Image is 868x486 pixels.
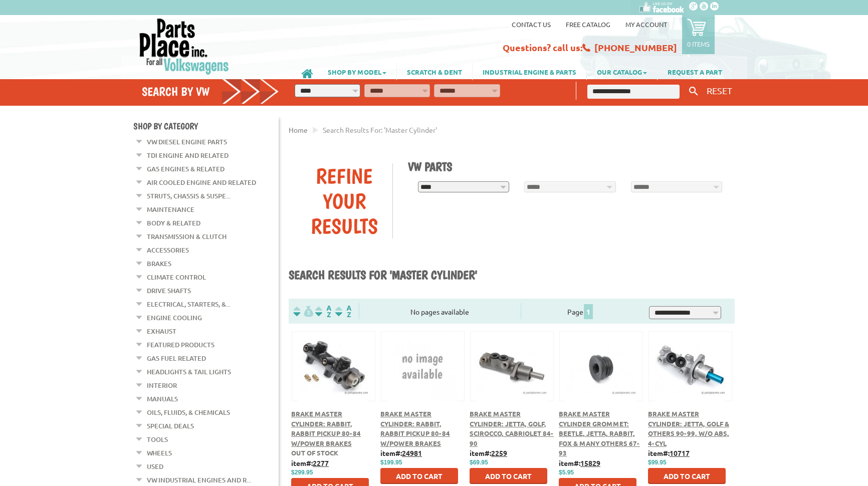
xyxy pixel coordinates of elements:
span: Out of stock [291,448,338,457]
span: 1 [584,304,593,319]
a: TDI Engine and Related [147,149,229,162]
p: 0 items [687,40,710,48]
a: Special Deals [147,419,194,432]
a: Brake Master Cylinder: Rabbit, Rabbit Pickup 80-84 w/Power Brakes [291,409,361,447]
div: Refine Your Results [296,163,392,238]
u: 24981 [402,448,422,457]
a: Engine Cooling [147,311,202,324]
u: 15829 [580,458,600,467]
a: Brake Master Cylinder: Jetta, Golf & Others 90-99, W/O ABS, 4-cyl [648,409,729,447]
a: Body & Related [147,216,200,229]
a: Headlights & Tail Lights [147,365,231,378]
a: Contact us [512,20,551,29]
a: SCRATCH & DENT [397,63,472,80]
h4: Shop By Category [133,121,279,131]
button: Keyword Search [686,83,701,100]
b: item#: [559,458,600,467]
span: $99.95 [648,459,667,466]
a: Brakes [147,257,171,270]
a: OUR CATALOG [587,63,657,80]
a: Transmission & Clutch [147,230,227,243]
a: Brake Master Cylinder: Jetta, Golf, Scirocco, Cabriolet 84-90 [470,409,554,447]
a: Interior [147,379,177,392]
a: Accessories [147,244,189,257]
a: INDUSTRIAL ENGINE & PARTS [473,63,586,80]
b: item#: [470,448,507,457]
u: 2259 [491,448,507,457]
a: Oils, Fluids, & Chemicals [147,406,230,419]
span: Add to Cart [664,471,710,480]
span: $69.95 [470,459,488,466]
a: Tools [147,433,168,446]
div: Page [521,303,640,319]
button: Add to Cart [648,468,726,484]
button: Add to Cart [380,468,458,484]
b: item#: [380,448,422,457]
span: $299.95 [291,469,313,476]
button: RESET [703,83,736,98]
img: filterpricelow.svg [293,306,313,317]
a: REQUEST A PART [658,63,732,80]
a: SHOP BY MODEL [318,63,396,80]
a: Exhaust [147,325,176,338]
h1: Search results for 'master cylinder' [289,268,735,284]
b: item#: [291,458,329,467]
a: Used [147,460,163,473]
button: Add to Cart [470,468,547,484]
h1: VW Parts [408,159,728,174]
a: Featured Products [147,338,214,351]
img: Sort by Sales Rank [333,306,353,317]
img: Sort by Headline [313,306,333,317]
span: Add to Cart [485,471,532,480]
span: Add to Cart [396,471,443,480]
a: Air Cooled Engine and Related [147,176,256,189]
a: Home [289,125,308,134]
a: Manuals [147,392,178,405]
span: $5.95 [559,469,574,476]
a: Wheels [147,446,172,459]
a: My Account [625,20,667,29]
u: 10717 [670,448,690,457]
a: Gas Fuel Related [147,352,206,365]
a: VW Diesel Engine Parts [147,135,227,148]
a: Brake Master Cylinder: Rabbit, Rabbit Pickup 80-84 w/Power Brakes [380,409,450,447]
b: item#: [648,448,690,457]
a: Drive Shafts [147,284,191,297]
div: No pages available [359,307,521,317]
span: RESET [707,85,732,96]
span: $199.95 [380,459,402,466]
img: Parts Place Inc! [138,18,230,75]
h4: Search by VW [142,84,279,99]
a: Climate Control [147,271,206,284]
a: Brake Master Cylinder Grommet: Beetle, Jetta, Rabbit, Fox & Many Others 67-93 [559,409,640,457]
a: 0 items [682,15,715,54]
a: Electrical, Starters, &... [147,298,231,311]
a: Free Catalog [566,20,610,29]
a: Maintenance [147,203,194,216]
a: Gas Engines & Related [147,162,225,175]
a: Struts, Chassis & Suspe... [147,189,231,202]
u: 2277 [313,458,329,467]
span: Search results for: 'master cylinder' [323,125,437,134]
